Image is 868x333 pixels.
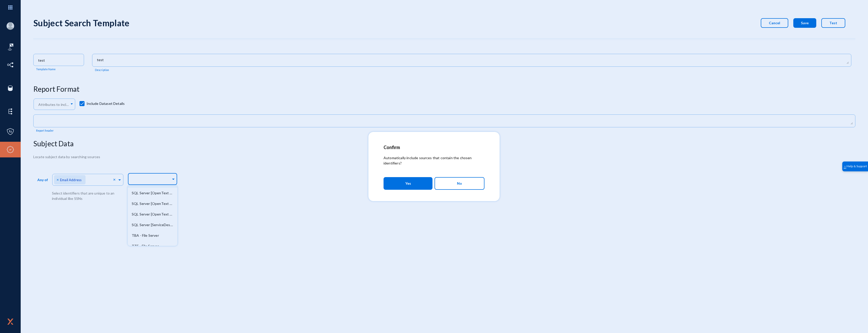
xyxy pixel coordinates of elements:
h2: Confirm [384,145,484,150]
span: Yes [405,179,411,188]
button: Yes [384,177,432,190]
button: No [435,177,484,190]
p: Automatically include sources that contain the chosen identifiers? [384,155,484,166]
span: No [457,179,462,188]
